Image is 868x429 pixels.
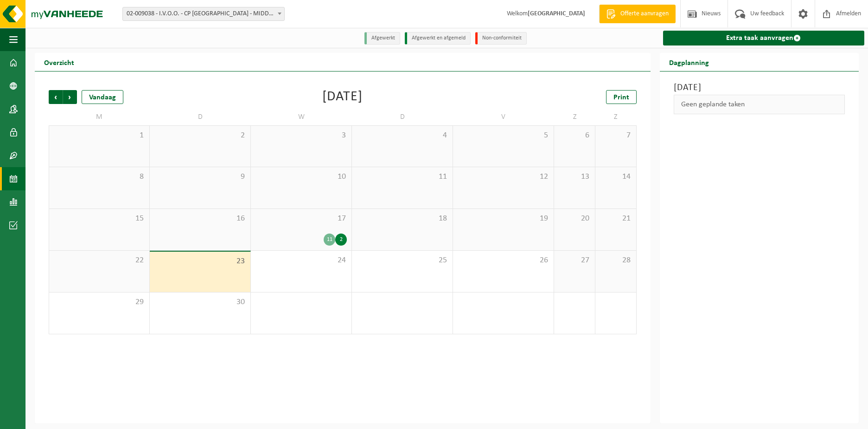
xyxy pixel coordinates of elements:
[123,7,284,20] span: 02-009038 - I.V.O.O. - CP MIDDELKERKE - MIDDELKERKE
[606,90,637,104] a: Print
[49,90,63,104] span: Vorige
[600,172,632,182] span: 14
[559,255,590,266] span: 27
[559,130,590,141] span: 6
[660,53,718,71] h2: Dagplanning
[154,130,246,141] span: 2
[335,234,347,246] div: 2
[54,130,145,141] span: 1
[251,109,352,125] td: W
[458,214,549,224] span: 19
[600,130,632,141] span: 7
[458,130,549,141] span: 5
[255,255,347,266] span: 24
[663,31,864,45] a: Extra taak aanvragen
[49,109,150,125] td: M
[35,53,83,71] h2: Overzicht
[357,172,448,182] span: 11
[82,90,123,104] div: Vandaag
[352,109,453,125] td: D
[357,255,448,266] span: 25
[324,234,335,246] div: 11
[618,9,671,19] span: Offerte aanvragen
[599,5,676,23] a: Offerte aanvragen
[154,256,246,266] span: 23
[255,130,347,141] span: 3
[54,172,145,182] span: 8
[453,109,554,125] td: V
[357,130,448,141] span: 4
[150,109,251,125] td: D
[54,214,145,224] span: 15
[154,297,246,307] span: 30
[405,32,471,45] li: Afgewerkt en afgemeld
[364,32,400,45] li: Afgewerkt
[255,214,347,224] span: 17
[559,172,590,182] span: 13
[154,214,246,224] span: 16
[528,10,585,17] strong: [GEOGRAPHIC_DATA]
[559,214,590,224] span: 20
[154,172,246,182] span: 9
[357,214,448,224] span: 18
[63,90,77,104] span: Volgende
[54,297,145,307] span: 29
[475,32,527,45] li: Non-conformiteit
[674,81,845,95] h3: [DATE]
[600,214,632,224] span: 21
[600,255,632,266] span: 28
[595,109,637,125] td: Z
[613,94,629,101] span: Print
[255,172,347,182] span: 10
[458,255,549,266] span: 26
[54,255,145,266] span: 22
[458,172,549,182] span: 12
[122,7,285,21] span: 02-009038 - I.V.O.O. - CP MIDDELKERKE - MIDDELKERKE
[674,95,845,114] div: Geen geplande taken
[554,109,595,125] td: Z
[322,90,363,104] div: [DATE]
